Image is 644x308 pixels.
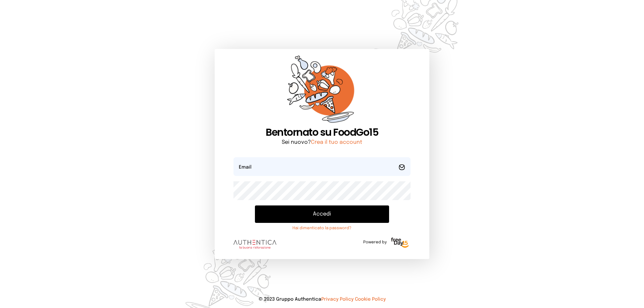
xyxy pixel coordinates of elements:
img: logo.8f33a47.png [233,240,276,249]
span: Powered by [363,240,387,245]
a: Crea il tuo account [311,139,362,145]
a: Cookie Policy [355,297,386,302]
img: logo-freeday.3e08031.png [389,236,411,250]
button: Accedi [255,205,389,223]
a: Hai dimenticato la password? [255,226,389,231]
h1: Bentornato su FoodGo15 [233,126,411,138]
a: Privacy Policy [321,297,354,302]
img: sticker-orange.65babaf.png [287,56,357,126]
p: Sei nuovo? [233,138,411,146]
p: © 2023 Gruppo Authentica [11,296,633,303]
